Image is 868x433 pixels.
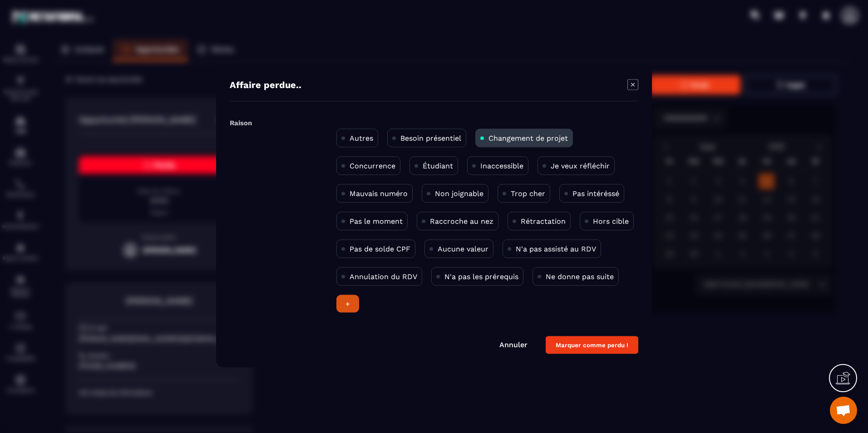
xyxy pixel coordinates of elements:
[350,272,417,281] p: Annulation du RDV
[480,162,523,170] p: Inaccessible
[435,189,483,198] p: Non joignable
[423,162,453,170] p: Étudiant
[400,134,461,143] p: Besoin présentiel
[521,217,566,226] p: Rétractation
[830,397,857,424] a: Ouvrir le chat
[350,245,410,253] p: Pas de solde CPF
[488,134,568,143] p: Changement de projet
[546,336,638,354] button: Marquer comme perdu !
[572,189,619,198] p: Pas intéréssé
[551,162,610,170] p: Je veux réfléchir
[546,272,614,281] p: Ne donne pas suite
[499,340,528,349] a: Annuler
[444,272,518,281] p: N'a pas les prérequis
[230,119,252,127] label: Raison
[516,245,596,253] p: N'a pas assisté au RDV
[350,134,373,143] p: Autres
[350,217,403,226] p: Pas le moment
[438,245,488,253] p: Aucune valeur
[430,217,493,226] p: Raccroche au nez
[350,189,408,198] p: Mauvais numéro
[511,189,545,198] p: Trop cher
[336,295,359,313] div: +
[350,162,395,170] p: Concurrence
[593,217,629,226] p: Hors cible
[230,79,301,92] h4: Affaire perdue..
